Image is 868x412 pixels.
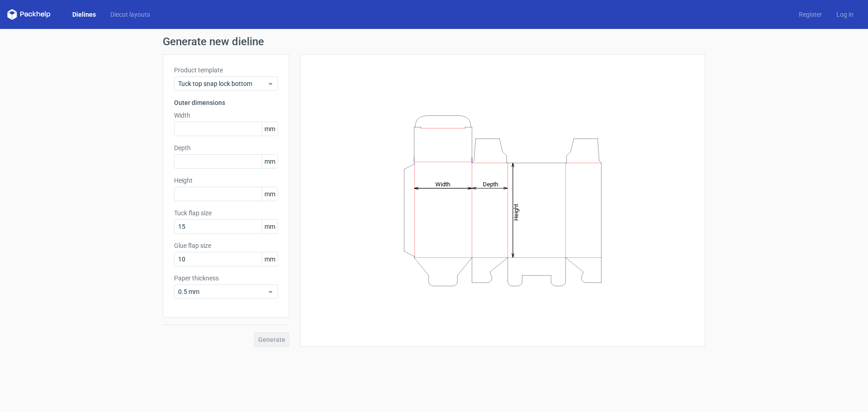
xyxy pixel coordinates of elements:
label: Glue flap size [174,241,278,250]
span: Tuck top snap lock bottom [178,79,267,88]
tspan: Depth [483,180,498,187]
a: Diecut layouts [103,10,157,19]
span: 0.5 mm [178,287,267,296]
span: mm [262,122,278,136]
span: mm [262,220,278,233]
label: Paper thickness [174,274,278,283]
h3: Outer dimensions [174,98,278,107]
h1: Generate new dieline [163,36,705,47]
span: mm [262,252,278,266]
tspan: Height [513,204,519,220]
label: Height [174,176,278,185]
a: Dielines [65,10,103,19]
label: Depth [174,143,278,152]
label: Tuck flap size [174,208,278,218]
span: mm [262,155,278,168]
span: mm [262,187,278,201]
label: Width [174,111,278,120]
label: Product template [174,66,278,75]
a: Log in [829,10,861,19]
a: Register [792,10,829,19]
tspan: Width [435,180,450,187]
